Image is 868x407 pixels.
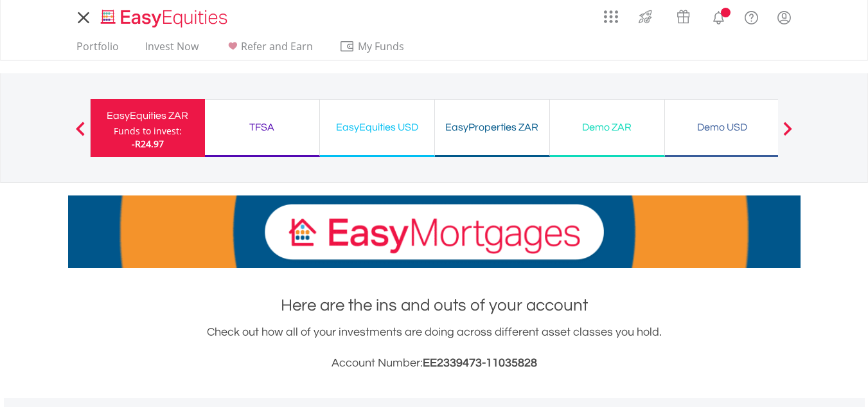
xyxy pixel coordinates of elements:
[241,39,313,53] span: Refer and Earn
[67,128,93,141] button: Previous
[558,118,657,136] div: Demo ZAR
[96,3,233,29] a: Home page
[702,3,735,29] a: Notifications
[604,10,618,24] img: grid-menu-icon.svg
[68,354,801,372] h3: Account Number:
[443,118,542,136] div: EasyProperties ZAR
[673,6,694,27] img: vouchers-v2.svg
[220,40,318,60] a: Refer and Earn
[68,195,801,268] img: EasyMortage Promotion Banner
[673,118,772,136] div: Demo USD
[775,128,801,141] button: Next
[140,40,204,60] a: Invest Now
[114,125,182,138] div: Funds to invest:
[71,40,124,60] a: Portfolio
[596,3,626,24] a: AppsGrid
[213,118,312,136] div: TFSA
[423,357,537,369] span: EE2339473-11035828
[68,323,801,372] div: Check out how all of your investments are doing across different asset classes you hold.
[132,138,164,150] span: -R24.97
[768,3,801,32] a: My Profile
[98,8,233,29] img: EasyEquities_Logo.png
[68,294,801,317] h1: Here are the ins and outs of your account
[339,38,423,55] span: My Funds
[635,6,656,27] img: thrive-v2.svg
[328,118,427,136] div: EasyEquities USD
[735,3,768,29] a: FAQ's and Support
[98,107,197,125] div: EasyEquities ZAR
[664,3,702,27] a: Vouchers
